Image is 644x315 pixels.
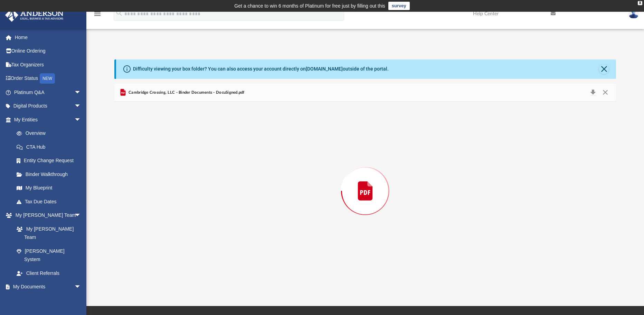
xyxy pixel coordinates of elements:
[234,2,385,10] div: Get a chance to win 6 months of Platinum for free just by filling out this
[93,13,102,18] a: menu
[5,113,92,127] a: My Entitiesarrow_drop_down
[133,65,389,73] div: Difficulty viewing your box folder? You can also access your account directly on outside of the p...
[74,99,88,113] span: arrow_drop_down
[93,10,102,18] i: menu
[10,244,88,266] a: [PERSON_NAME] System
[74,85,88,100] span: arrow_drop_down
[5,99,92,113] a: Digital Productsarrow_drop_down
[10,222,85,244] a: My [PERSON_NAME] Team
[5,44,92,58] a: Online Ordering
[3,8,66,22] img: Anderson Advisors Platinum Portal
[599,88,612,98] button: Close
[10,181,88,195] a: My Blueprint
[5,85,92,99] a: Platinum Q&Aarrow_drop_down
[127,90,245,96] span: Cambridge Crossing, LLC - Binder Documents - DocuSigned.pdf
[10,266,88,280] a: Client Referrals
[599,64,609,74] button: Close
[5,72,92,86] a: Order StatusNEW
[10,127,92,140] a: Overview
[587,88,599,98] button: Download
[40,73,55,84] div: NEW
[10,195,92,209] a: Tax Due Dates
[10,154,92,168] a: Entity Change Request
[388,2,410,10] a: survey
[5,209,88,222] a: My [PERSON_NAME] Teamarrow_drop_down
[5,30,92,44] a: Home
[114,84,616,280] div: Preview
[638,1,642,5] div: close
[10,167,92,181] a: Binder Walkthrough
[74,280,88,294] span: arrow_drop_down
[5,58,92,72] a: Tax Organizers
[306,66,343,72] a: [DOMAIN_NAME]
[74,209,88,223] span: arrow_drop_down
[5,280,88,294] a: My Documentsarrow_drop_down
[628,9,639,19] img: User Pic
[74,113,88,127] span: arrow_drop_down
[10,140,92,154] a: CTA Hub
[115,9,123,17] i: search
